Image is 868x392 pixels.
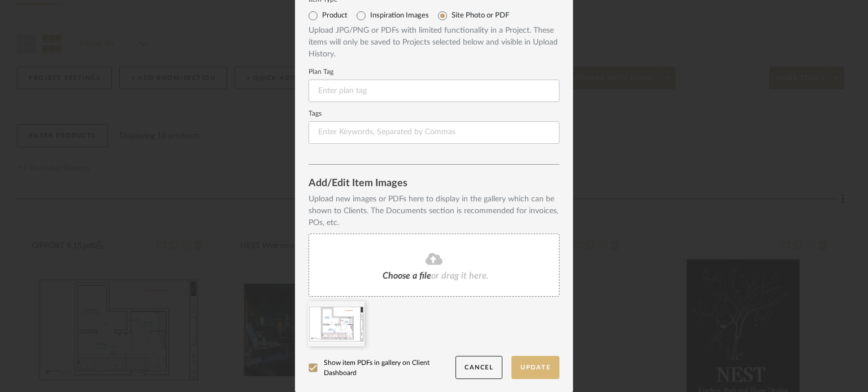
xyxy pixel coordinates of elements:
label: Inspiration Images [370,11,429,20]
label: Product [322,11,348,20]
div: Add/Edit Item Images [309,178,559,190]
label: Plan Tag [309,69,559,75]
mat-radio-group: Select item type [309,7,559,25]
label: Show item PDFs in gallery on Client Dashboard [309,358,455,378]
label: Tags [309,111,559,117]
input: Enter plan tag [309,80,559,102]
div: Upload new images or PDFs here to display in the gallery which can be shown to Clients. The Docum... [309,193,559,229]
button: Cancel [455,356,502,379]
input: Enter Keywords, Separated by Commas [309,121,559,144]
div: Upload JPG/PNG or PDFs with limited functionality in a Project. These items will only be saved to... [309,25,559,60]
label: Site Photo or PDF [452,11,509,20]
button: Update [511,356,559,379]
span: Choose a file [383,271,431,280]
span: or drag it here. [431,271,489,280]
